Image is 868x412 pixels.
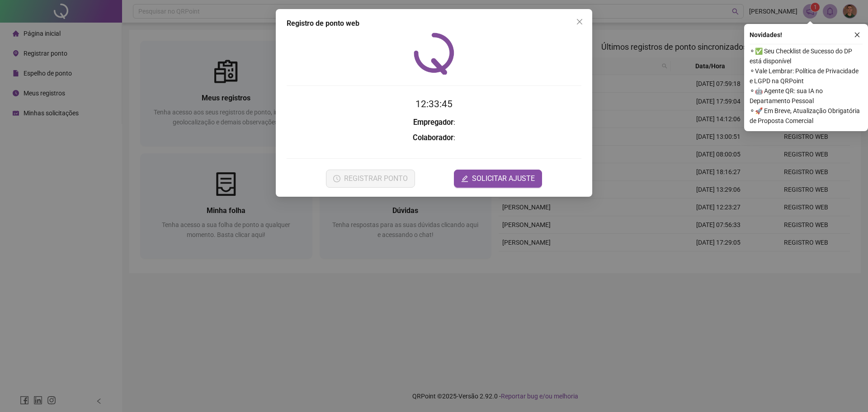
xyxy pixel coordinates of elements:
span: Novidades ! [750,30,782,40]
h3: : [287,132,581,144]
span: ⚬ Vale Lembrar: Política de Privacidade e LGPD na QRPoint [750,66,863,86]
button: Close [572,14,587,29]
span: ⚬ 🤖 Agente QR: sua IA no Departamento Pessoal [750,86,863,106]
div: Registro de ponto web [287,18,581,29]
span: ⚬ 🚀 Em Breve, Atualização Obrigatória de Proposta Comercial [750,106,863,126]
h3: : [287,117,581,128]
span: close [854,32,860,38]
button: REGISTRAR PONTO [326,170,415,188]
img: QRPoint [414,33,454,75]
span: SOLICITAR AJUSTE [472,173,535,184]
span: edit [461,175,468,182]
strong: Empregador [413,118,453,127]
time: 12:33:45 [415,99,453,109]
span: close [576,18,583,25]
button: editSOLICITAR AJUSTE [454,170,542,188]
span: ⚬ ✅ Seu Checklist de Sucesso do DP está disponível [750,46,863,66]
strong: Colaborador [413,133,453,142]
